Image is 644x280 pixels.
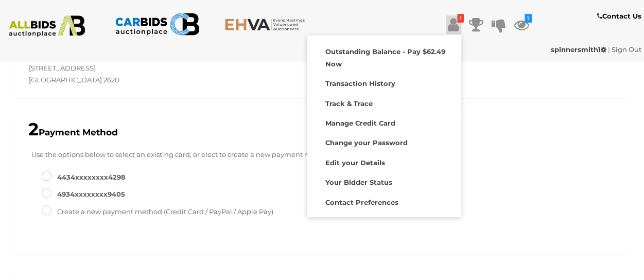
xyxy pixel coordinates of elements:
[325,47,445,67] strong: Outstanding Balance - Pay $62.49 Now
[307,112,461,132] a: Manage Credit Card
[21,149,623,161] p: Use the options below to select an existing card, or elect to create a new payment method.
[28,118,39,140] span: 2
[307,171,461,191] a: Your Bidder Status
[224,18,309,31] img: EHVA.com.au
[551,45,606,54] strong: spinnersmith1
[307,191,461,211] a: Contact Preferences
[307,211,461,231] a: Current Bids
[325,119,395,127] strong: Manage Credit Card
[457,14,464,23] i: !
[325,159,385,167] strong: Edit your Details
[325,138,408,147] strong: Change your Password
[5,15,90,37] img: ALLBIDS.com.au
[307,132,461,151] a: Change your Password
[28,127,118,137] b: Payment Method
[597,10,644,22] a: Contact Us
[551,45,608,54] a: spinnersmith1
[608,45,610,54] span: |
[307,93,461,112] a: Track & Trace
[115,10,200,38] img: CARBIDS.com.au
[325,79,395,87] strong: Transaction History
[325,99,373,108] strong: Track & Trace
[325,198,398,206] strong: Contact Preferences
[42,171,126,183] label: 4434XXXXXXXX4298
[307,152,461,171] a: Edit your Details
[42,188,125,200] label: 4934XXXXXXXX9405
[612,45,641,54] a: Sign Out
[446,15,461,34] a: !
[514,15,529,34] a: 1
[597,12,641,20] b: Contact Us
[307,73,461,92] a: Transaction History
[325,178,392,186] strong: Your Bidder Status
[525,14,532,23] i: 1
[307,41,461,73] a: Outstanding Balance - Pay $62.49 Now
[42,206,273,218] label: Create a new payment method (Credit Card / PayPal / Apple Pay)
